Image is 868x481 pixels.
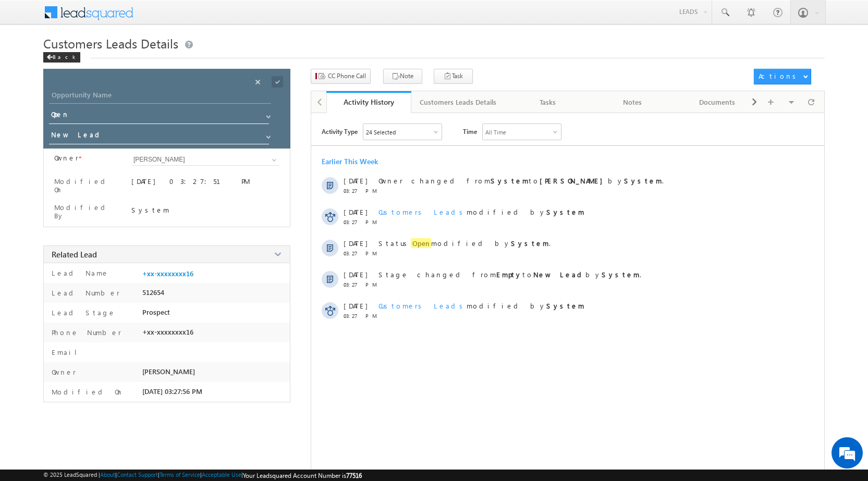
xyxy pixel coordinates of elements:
input: Opportunity Name Opportunity Name [50,89,271,104]
input: Stage [49,128,269,144]
div: Actions [759,71,800,81]
a: Contact Support [117,471,158,478]
label: Modified On [54,177,118,194]
label: Email [49,348,85,356]
label: Owner [54,154,79,162]
span: 03:27 PM [344,281,375,288]
span: 03:27 PM [344,188,375,194]
a: Customers Leads Details [411,91,506,113]
span: Activity Type [322,124,358,139]
strong: System [546,207,584,216]
a: Show All Items [261,109,274,119]
label: Phone Number [49,328,121,337]
label: Modified On [49,387,124,396]
span: Open [411,238,431,248]
div: 24 Selected [366,129,396,135]
strong: System [491,176,529,185]
button: Note [383,69,422,84]
span: [DATE] [344,301,367,310]
strong: Empty [496,270,522,279]
button: Actions [754,69,811,84]
span: Customers Leads [378,207,467,216]
div: Customers Leads Details [420,96,496,108]
a: Show All Items [266,155,279,165]
a: Notes [591,91,676,113]
span: Related Lead [52,249,97,260]
label: Owner [49,367,76,376]
span: Status modified by . [378,238,551,248]
span: [DATE] [344,176,367,185]
strong: System [546,301,584,310]
input: Status [49,108,269,124]
div: Back [43,52,80,63]
a: +xx-xxxxxxxx16 [142,269,193,278]
a: Tasks [506,91,591,113]
label: Lead Name [49,268,109,277]
span: 03:27 PM [344,250,375,256]
a: Acceptable Use [202,471,241,478]
strong: System [624,176,662,185]
span: [DATE] 03:27:56 PM [142,387,202,396]
div: All Time [485,129,506,135]
span: modified by [378,207,584,216]
span: 512654 [142,288,164,297]
div: Owner Changed,Status Changed,Stage Changed,Source Changed,Notes & 19 more.. [363,124,442,140]
a: Activity History [326,91,411,113]
span: Your Leadsquared Account Number is [243,472,362,479]
div: Earlier This Week [322,156,378,166]
span: Owner changed from to by . [378,176,664,185]
strong: System [602,270,640,279]
input: Type to Search [131,154,279,166]
strong: System [511,239,549,248]
div: Documents [683,96,751,108]
span: [DATE] [344,207,367,216]
button: CC Phone Call [311,69,371,84]
span: [DATE] [344,270,367,279]
label: Modified By [54,203,118,220]
div: Activity History [334,97,404,107]
label: Lead Stage [49,308,116,317]
span: Stage changed from to by . [378,270,641,279]
strong: [PERSON_NAME] [540,176,608,185]
span: +xx-xxxxxxxx16 [142,328,193,336]
span: modified by [378,301,584,310]
div: [DATE] 03:27:51 PM [131,177,279,191]
a: Show All Items [261,129,274,140]
a: Terms of Service [160,471,200,478]
div: Notes [599,96,666,108]
span: [DATE] [344,239,367,248]
span: Prospect [142,308,170,316]
label: Lead Number [49,288,120,297]
span: Customers Leads Details [43,35,178,52]
span: Time [463,124,477,139]
span: 03:27 PM [344,219,375,225]
span: 77516 [346,472,362,479]
a: Documents [675,91,760,113]
button: Task [434,69,473,84]
span: 03:27 PM [344,313,375,319]
span: CC Phone Call [328,71,366,81]
div: Tasks [514,96,581,108]
a: About [100,471,115,478]
strong: New Lead [533,270,585,279]
div: System [131,205,279,214]
span: Customers Leads [378,301,467,310]
span: [PERSON_NAME] [142,367,195,376]
span: © 2025 LeadSquared | | | | | [43,471,362,479]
